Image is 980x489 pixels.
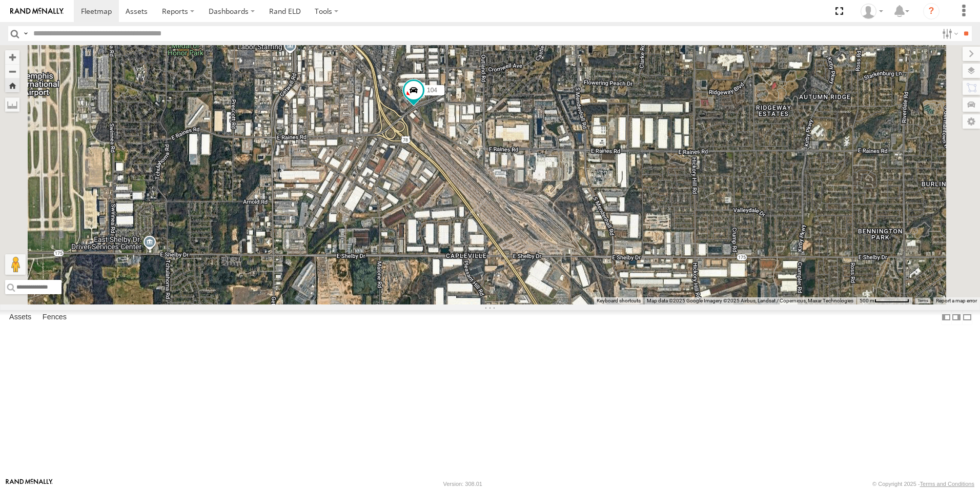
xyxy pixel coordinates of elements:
[951,310,962,325] label: Dock Summary Table to the Right
[5,254,26,275] button: Drag Pegman onto the map to open Street View
[10,8,64,15] img: rand-logo.svg
[6,479,53,489] a: Visit our Website
[856,297,912,304] button: Map Scale: 500 m per 64 pixels
[597,297,641,304] button: Keyboard shortcuts
[872,481,974,487] div: © Copyright 2025 -
[923,3,940,19] i: ?
[5,50,19,64] button: Zoom in
[860,298,874,303] span: 500 m
[936,298,977,303] a: Report a map error
[5,64,19,78] button: Zoom out
[22,26,30,41] label: Search Query
[857,4,887,19] div: Craig King
[941,310,951,325] label: Dock Summary Table to the Left
[5,97,19,112] label: Measure
[963,114,980,129] label: Map Settings
[4,310,36,324] label: Assets
[938,26,960,41] label: Search Filter Options
[647,298,853,303] span: Map data ©2025 Google Imagery ©2025 Airbus, Landsat / Copernicus, Maxar Technologies
[920,481,974,487] a: Terms and Conditions
[962,310,972,325] label: Hide Summary Table
[5,78,19,92] button: Zoom Home
[37,310,72,324] label: Fences
[917,299,928,303] a: Terms (opens in new tab)
[443,481,482,487] div: Version: 308.01
[427,87,437,94] span: 104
